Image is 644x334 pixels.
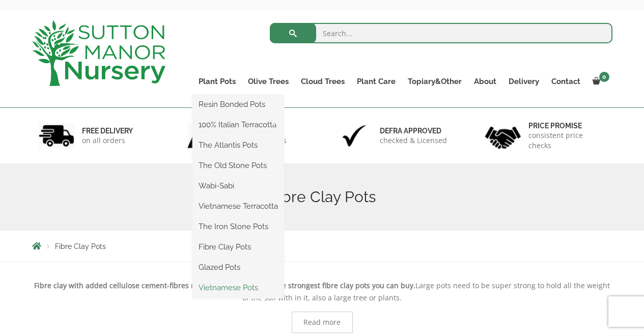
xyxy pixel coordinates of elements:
[485,120,521,151] img: 4.jpg
[599,72,609,82] span: 0
[586,74,612,89] a: 0
[528,130,606,151] p: consistent price checks
[295,74,351,89] a: Cloud Trees
[192,117,284,132] a: 100% Italian Terracotta
[32,188,612,206] h1: Fibre Clay Pots
[192,260,284,275] a: Glazed Pots
[32,20,165,86] img: logo
[402,74,468,89] a: Topiary&Other
[82,135,133,146] p: on all orders
[192,97,284,112] a: Resin Bonded Pots
[351,74,402,89] a: Plant Care
[380,135,447,146] p: checked & Licensed
[192,158,284,173] a: The Old Stone Pots
[32,280,612,304] p: Large pots need to be super strong to hold all the weight of the soil with in it, also a large tr...
[528,121,606,130] h6: Price promise
[192,280,284,295] a: Vietnamese Pots
[192,178,284,193] a: Wabi-Sabi
[192,219,284,234] a: The Iron Stone Pots
[192,137,284,153] a: The Atlantis Pots
[468,74,502,89] a: About
[337,123,372,149] img: 3.jpg
[55,242,106,250] span: Fibre Clay Pots
[380,126,447,135] h6: Defra approved
[32,242,612,250] nav: Breadcrumbs
[242,74,295,89] a: Olive Trees
[39,123,74,149] img: 1.jpg
[187,123,223,149] img: 2.jpg
[545,74,586,89] a: Contact
[502,74,545,89] a: Delivery
[192,199,284,214] a: Vietnamese Terracotta
[82,126,133,135] h6: FREE DELIVERY
[192,74,242,89] a: Plant Pots
[192,239,284,255] a: Fibre Clay Pots
[34,281,415,290] strong: Fibre clay with added cellulose cement-fibres making these large pots the strongest fibre clay po...
[303,319,341,326] span: Read more
[270,23,612,43] input: Search...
